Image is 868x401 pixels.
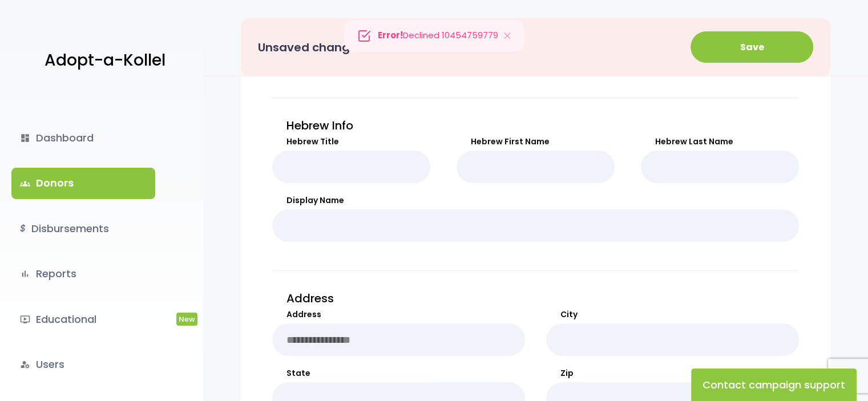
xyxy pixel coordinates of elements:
[272,136,430,148] label: Hebrew Title
[20,221,26,237] i: $
[11,349,155,380] a: manage_accountsUsers
[20,133,30,143] i: dashboard
[258,37,364,58] p: Unsaved changes
[272,115,799,136] p: Hebrew Info
[20,269,30,279] i: bar_chart
[272,367,525,379] label: State
[457,136,615,148] label: Hebrew First Name
[45,46,165,75] p: Adopt-a-Kollel
[11,304,155,335] a: ondemand_videoEducationalNew
[378,29,403,41] strong: Error!
[272,288,799,309] p: Address
[39,33,165,88] a: Adopt-a-Kollel
[546,367,799,379] label: Zip
[546,309,799,321] label: City
[344,20,524,52] div: Declined 10454759779
[176,313,197,326] span: New
[691,368,857,401] button: Contact campaign support
[20,179,30,189] span: groups
[20,359,30,370] i: manage_accounts
[272,309,525,321] label: Address
[272,195,799,206] label: Display Name
[20,314,30,325] i: ondemand_video
[11,213,155,244] a: $Disbursements
[11,168,155,199] a: groupsDonors
[491,21,524,51] button: Close
[11,123,155,153] a: dashboardDashboard
[11,258,155,289] a: bar_chartReports
[641,136,799,148] label: Hebrew Last Name
[691,31,813,63] button: Save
